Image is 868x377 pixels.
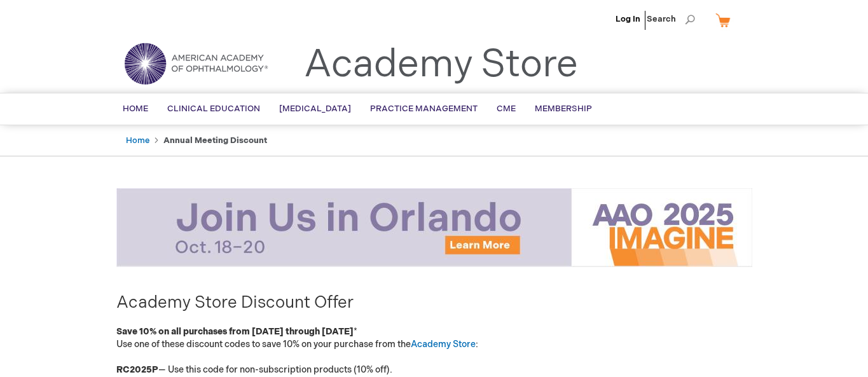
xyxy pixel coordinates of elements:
span: [MEDICAL_DATA] [279,104,351,114]
h1: Academy Store Discount Offer [116,294,752,313]
span: Membership [535,104,592,114]
a: Academy Store [411,339,476,350]
strong: Annual Meeting Discount [163,135,267,146]
span: Clinical Education [167,104,260,114]
span: Practice Management [370,104,478,114]
a: Log In [616,14,640,24]
a: Home [126,135,149,146]
a: Academy Store [304,42,578,88]
span: Home [123,104,148,114]
span: CME [497,104,516,114]
span: Search [647,6,695,32]
strong: RC2025P [116,364,158,375]
span: Save 10% on all purchases from [DATE] through [DATE] [116,326,354,337]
